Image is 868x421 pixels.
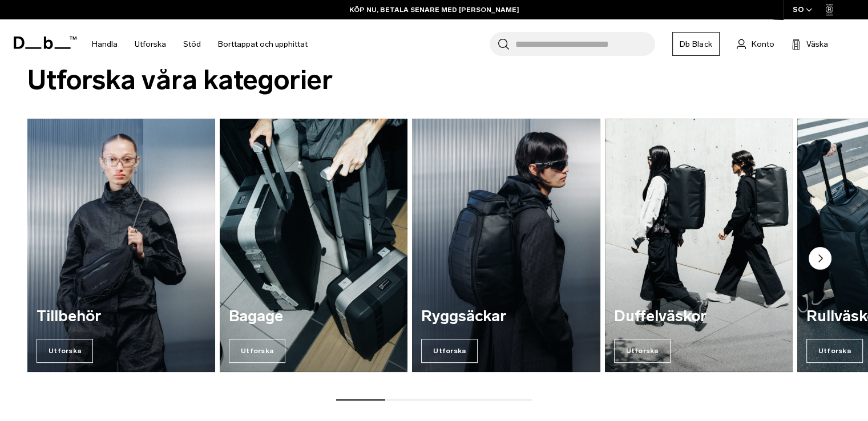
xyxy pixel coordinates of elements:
font: Bagage [229,307,283,325]
font: KÖP NU, BETALA SENARE MED [PERSON_NAME] [349,6,519,14]
a: Borttappat och upphittat [218,24,308,64]
font: Handla [92,39,118,49]
a: Utforska [135,24,166,64]
font: Väska [806,39,828,49]
button: Väska [792,37,828,51]
div: 1 / 7 [27,119,215,372]
font: Stöd [183,39,201,49]
font: Konto [752,39,774,49]
a: Tillbehör Utforska [27,119,215,372]
font: Utforska [433,347,466,355]
a: Bagage Utforska [220,119,407,372]
font: Duffelväskor [614,307,706,325]
a: Konto [737,37,774,51]
a: Stöd [183,24,201,64]
div: 4/7 [605,119,793,372]
font: Utforska [818,347,851,355]
font: Utforska [241,347,273,355]
div: 3/7 [412,119,600,372]
font: Ryggsäckar [421,307,506,325]
font: Utforska [626,347,659,355]
font: Tillbehör [37,307,101,325]
font: Db Black [680,39,712,49]
div: 2/7 [220,119,407,372]
font: Borttappat och upphittat [218,39,308,49]
nav: Huvudnavigering [83,19,316,69]
font: SO [793,5,804,14]
a: Handla [92,24,118,64]
a: Duffelväskor Utforska [605,119,793,372]
a: Db Black [672,32,720,56]
button: Nästa bild [809,246,831,272]
font: Utforska [135,39,166,49]
font: Utforska våra kategorier [27,64,333,96]
a: Ryggsäckar Utforska [412,119,600,372]
font: Utforska [49,347,81,355]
